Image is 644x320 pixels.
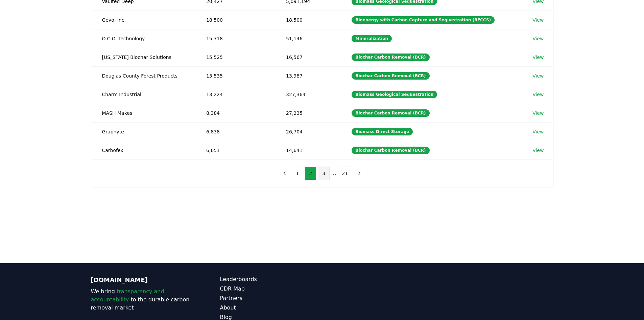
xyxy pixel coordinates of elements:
div: Biomass Geological Sequestration [352,91,437,98]
a: Partners [220,294,322,302]
td: 327,364 [275,85,341,104]
button: 3 [318,167,330,180]
a: About [220,304,322,312]
a: Leaderboards [220,275,322,283]
a: View [532,110,544,116]
button: previous page [279,167,290,180]
li: ... [331,169,336,177]
div: Biochar Carbon Removal (BCR) [352,109,429,117]
td: [US_STATE] Biochar Solutions [91,48,195,66]
td: 14,641 [275,141,341,159]
a: View [532,72,544,79]
a: View [532,17,544,23]
a: View [532,54,544,61]
div: Biochar Carbon Removal (BCR) [352,147,429,154]
td: 18,500 [195,10,275,29]
button: 1 [292,167,304,180]
td: Gevo, Inc. [91,10,195,29]
td: 26,704 [275,122,341,141]
a: View [532,91,544,98]
a: View [532,35,544,42]
td: 15,718 [195,29,275,48]
td: 6,651 [195,141,275,159]
td: O.C.O. Technology [91,29,195,48]
p: [DOMAIN_NAME] [91,275,193,285]
div: Biomass Direct Storage [352,128,413,135]
td: MASH Makes [91,104,195,122]
td: 8,384 [195,104,275,122]
button: next page [354,167,365,180]
button: 2 [305,167,316,180]
td: 6,838 [195,122,275,141]
div: Biochar Carbon Removal (BCR) [352,54,429,61]
td: Charm Industrial [91,85,195,104]
td: 13,535 [195,66,275,85]
a: View [532,128,544,135]
td: Graphyte [91,122,195,141]
div: Mineralization [352,35,392,42]
td: 27,235 [275,104,341,122]
td: 13,224 [195,85,275,104]
td: 15,525 [195,48,275,66]
div: Bioenergy with Carbon Capture and Sequestration (BECCS) [352,16,495,24]
a: CDR Map [220,285,322,293]
span: transparency and accountability [91,288,164,303]
td: 18,500 [275,10,341,29]
td: 16,567 [275,48,341,66]
td: Douglas County Forest Products [91,66,195,85]
a: View [532,147,544,154]
td: Carbofex [91,141,195,159]
div: Biochar Carbon Removal (BCR) [352,72,429,80]
td: 51,146 [275,29,341,48]
td: 13,987 [275,66,341,85]
p: We bring to the durable carbon removal market [91,287,193,312]
button: 21 [338,167,353,180]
